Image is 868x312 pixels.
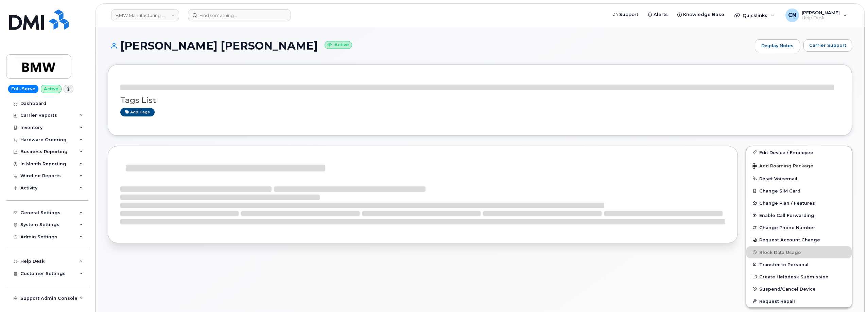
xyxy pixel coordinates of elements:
[752,163,813,170] span: Add Roaming Package
[120,96,839,105] h3: Tags List
[120,108,155,116] a: Add tags
[746,197,852,209] button: Change Plan / Features
[755,39,800,52] a: Display Notes
[746,209,852,221] button: Enable Call Forwarding
[746,234,852,246] button: Request Account Change
[809,42,846,49] span: Carrier Support
[759,201,815,206] span: Change Plan / Features
[746,146,852,159] a: Edit Device / Employee
[759,286,816,291] span: Suspend/Cancel Device
[746,258,852,271] button: Transfer to Personal
[759,213,814,218] span: Enable Call Forwarding
[746,159,852,172] button: Add Roaming Package
[746,221,852,234] button: Change Phone Number
[746,246,852,258] button: Block Data Usage
[108,40,751,52] h1: [PERSON_NAME] [PERSON_NAME]
[746,172,852,185] button: Reset Voicemail
[746,185,852,197] button: Change SIM Card
[746,283,852,295] button: Suspend/Cancel Device
[746,295,852,307] button: Request Repair
[746,271,852,283] a: Create Helpdesk Submission
[325,41,352,49] small: Active
[803,39,852,52] button: Carrier Support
